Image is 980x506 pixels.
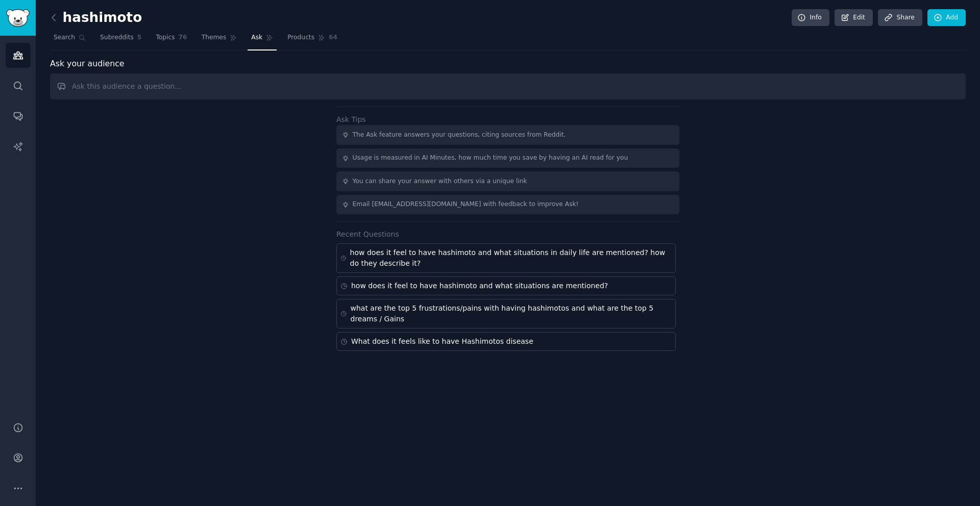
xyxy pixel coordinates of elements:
span: Subreddits [100,33,134,42]
label: Recent Questions [336,230,399,238]
span: Topics [156,33,175,42]
a: Subreddits5 [96,30,145,50]
a: Share [878,9,922,27]
div: how does it feel to have hashimoto and what situations are mentioned? [351,281,608,291]
span: 5 [137,33,142,42]
a: Themes [198,30,241,50]
span: 76 [179,33,187,42]
div: You can share your answer with others via a unique link [353,177,527,186]
div: Email [EMAIL_ADDRESS][DOMAIN_NAME] with feedback to improve Ask! [353,200,579,209]
label: Ask Tips [336,115,366,123]
div: Usage is measured in AI Minutes, how much time you save by having an AI read for you [353,154,628,163]
h2: hashimoto [50,10,142,26]
span: Search [54,33,75,42]
a: Ask [248,30,277,50]
div: what are the top 5 frustrations/pains with having hashimotos and what are the top 5 dreams / Gains [351,303,672,324]
div: The Ask feature answers your questions, citing sources from Reddit. [353,131,566,140]
span: Ask [251,33,262,42]
a: Edit [835,9,873,27]
a: Search [50,30,89,50]
img: GummySearch logo [6,9,30,27]
span: 64 [329,33,337,42]
a: Products64 [284,30,341,50]
span: Products [287,33,314,42]
a: Topics76 [152,30,190,50]
a: Add [927,9,966,27]
a: Info [792,9,829,27]
span: Themes [202,33,227,42]
div: What does it feels like to have Hashimotos disease [351,336,533,347]
input: Ask this audience a question... [50,73,966,99]
div: how does it feel to have hashimoto and what situations in daily life are mentioned? how do they d... [350,247,672,269]
span: Ask your audience [50,58,125,70]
